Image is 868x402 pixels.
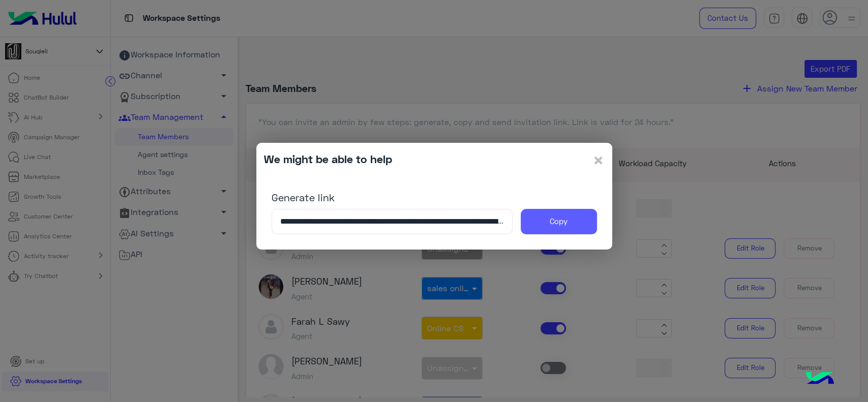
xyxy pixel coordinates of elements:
[264,150,392,167] div: We might be able to help
[521,209,597,234] button: Copy
[802,361,837,397] img: hulul-logo.png
[272,190,335,205] label: Generate link
[592,150,605,170] button: Close
[592,148,605,171] span: ×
